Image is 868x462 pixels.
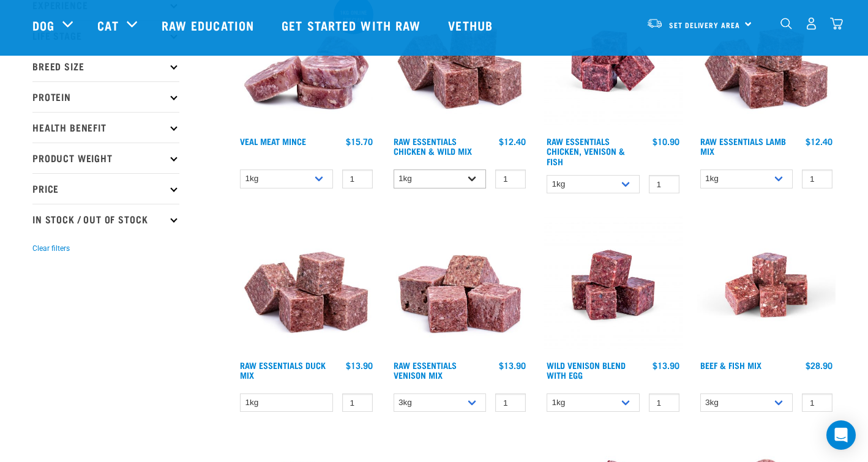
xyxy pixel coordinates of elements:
div: $28.90 [806,360,832,370]
a: Raw Essentials Chicken & Wild Mix [394,139,472,153]
a: Raw Essentials Chicken, Venison & Fish [547,139,625,163]
div: $12.40 [806,136,832,146]
img: home-icon@2x.png [830,17,843,30]
div: $15.70 [346,136,373,146]
p: Price [32,173,179,204]
div: $10.90 [653,136,679,146]
a: Cat [97,16,118,34]
span: Set Delivery Area [669,23,740,27]
div: Open Intercom Messenger [826,420,856,450]
img: Venison Egg 1616 [544,215,683,354]
button: Clear filters [32,243,70,254]
input: 1 [802,393,832,412]
div: $13.90 [499,360,526,370]
a: Raw Essentials Lamb Mix [700,139,786,153]
input: 1 [802,170,832,188]
img: 1113 RE Venison Mix 01 [391,215,529,354]
a: Dog [32,16,54,34]
p: Product Weight [32,143,179,173]
div: $13.90 [346,360,373,370]
p: Protein [32,81,179,112]
a: Veal Meat Mince [240,139,306,143]
input: 1 [342,393,373,412]
a: Beef & Fish Mix [700,363,761,367]
img: user.png [805,17,818,30]
input: 1 [649,175,679,194]
a: Get started with Raw [269,1,436,50]
a: Raw Education [149,1,269,50]
a: Raw Essentials Venison Mix [394,363,457,377]
img: Beef Mackerel 1 [697,215,836,354]
input: 1 [495,393,526,412]
a: Raw Essentials Duck Mix [240,363,326,377]
a: Vethub [436,1,508,50]
p: Breed Size [32,51,179,81]
div: $12.40 [499,136,526,146]
img: home-icon-1@2x.png [780,18,792,29]
p: In Stock / Out Of Stock [32,204,179,234]
img: van-moving.png [646,18,663,29]
img: ?1041 RE Lamb Mix 01 [237,215,376,354]
p: Health Benefit [32,112,179,143]
input: 1 [495,170,526,188]
input: 1 [649,393,679,412]
a: Wild Venison Blend with Egg [547,363,626,377]
div: $13.90 [653,360,679,370]
input: 1 [342,170,373,188]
